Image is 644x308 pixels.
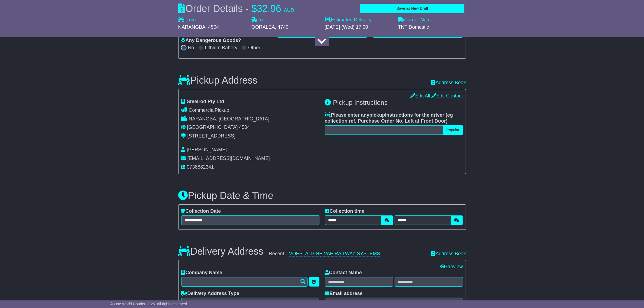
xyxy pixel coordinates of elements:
span: [GEOGRAPHIC_DATA] [187,124,238,130]
label: Estimated Delivery [325,17,393,23]
span: 32.96 [257,3,281,14]
div: Recent: [269,251,426,257]
span: Pickup Instructions [333,99,387,106]
a: Address Book [431,251,466,256]
label: No [188,45,194,51]
span: NARANGBA [178,24,206,30]
label: Collection time [325,208,365,214]
label: To [252,17,263,23]
span: [EMAIL_ADDRESS][DOMAIN_NAME] [187,156,270,161]
div: Order Details - [178,3,294,14]
label: Company Name [181,270,222,276]
div: [STREET_ADDRESS] [187,133,236,139]
a: Preview [440,264,463,269]
span: , 4504 [206,24,219,30]
label: Collection Date [181,208,221,214]
label: From [178,17,196,23]
span: OORALEA [252,24,275,30]
button: Save as New Draft [360,4,464,13]
h3: Pickup Address [178,75,257,86]
span: 0738882341 [187,164,214,170]
h3: Delivery Address [178,246,263,257]
div: TNT Domestic [398,24,466,30]
a: Address Book [431,80,466,86]
label: Email address [325,291,363,297]
span: pickup [369,112,385,118]
a: Edit Contact [431,93,463,99]
span: © One World Courier 2025. All rights reserved. [110,302,188,306]
span: [PERSON_NAME] [187,147,227,152]
span: Steelrod Pty Ltd [187,99,224,104]
span: eg collection ref, Purchase Order No, Left at Front Door [325,112,453,124]
label: Carrier Name [398,17,434,23]
label: Lithium Battery [205,45,237,51]
span: AUD [284,8,294,13]
h3: Pickup Date & Time [178,190,466,201]
span: $ [252,3,257,14]
label: Please enter any instructions for the driver ( ) [325,112,463,124]
span: Commercial [189,107,215,113]
label: Any Dangerous Goods? [181,38,241,44]
span: , 4740 [275,24,289,30]
span: 4504 [239,124,250,130]
a: Edit All [410,93,430,99]
div: [DATE] (Wed) 17:00 [325,24,393,30]
a: VOESTALPINE VAE RAILWAY SYSTEMS [289,251,380,257]
label: Contact Name [325,270,362,276]
div: Pickup [181,107,319,113]
button: Popular [443,125,463,135]
label: Other [248,45,260,51]
label: Delivery Address Type [181,291,239,297]
span: NARANGBA, [GEOGRAPHIC_DATA] [189,116,269,122]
